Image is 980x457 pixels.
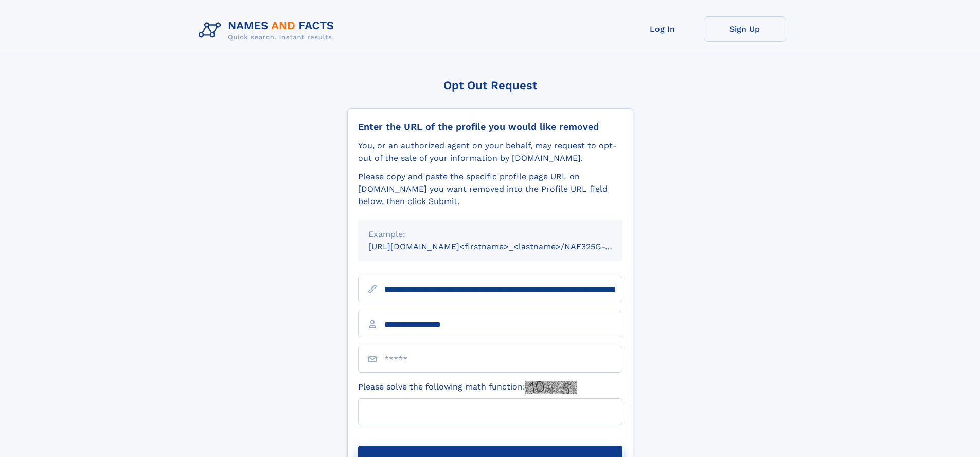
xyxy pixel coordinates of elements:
[358,381,577,394] label: Please solve the following math function:
[194,16,343,44] img: Logo Names and Facts
[368,228,612,241] div: Example:
[358,171,622,208] div: Please copy and paste the specific profile page URL on [DOMAIN_NAME] you want removed into the Pr...
[347,79,633,92] div: Opt Out Request
[368,242,642,251] small: [URL][DOMAIN_NAME]<firstname>_<lastname>/NAF325G-xxxxxxxx
[358,140,622,164] div: You, or an authorized agent on your behalf, may request to opt-out of the sale of your informatio...
[358,121,622,132] div: Enter the URL of the profile you would like removed
[704,16,786,42] a: Sign Up
[621,16,704,42] a: Log In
